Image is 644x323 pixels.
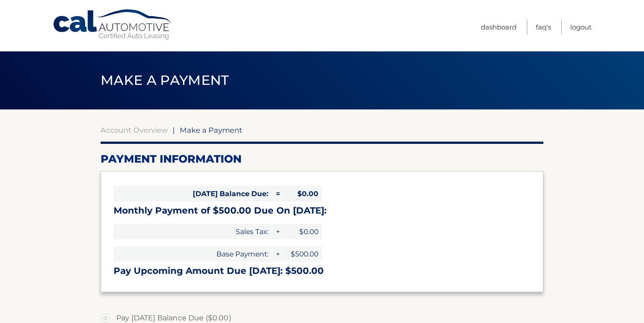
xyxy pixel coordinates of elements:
span: $500.00 [282,246,322,262]
a: Dashboard [481,20,517,34]
span: + [272,224,281,239]
a: FAQ's [536,20,551,34]
a: Cal Automotive [52,9,173,41]
span: Base Payment: [114,246,272,262]
a: Account Overview [101,126,168,134]
span: = [272,186,281,201]
span: Sales Tax: [114,224,272,239]
a: Logout [570,20,592,34]
h2: Payment Information [101,152,543,166]
span: Make a Payment [180,126,242,134]
h3: Pay Upcoming Amount Due [DATE]: $500.00 [114,265,530,277]
span: + [272,246,281,262]
span: Make a Payment [101,72,229,88]
span: $0.00 [282,186,322,201]
h3: Monthly Payment of $500.00 Due On [DATE]: [114,205,530,216]
span: $0.00 [282,224,322,239]
span: [DATE] Balance Due: [114,186,272,201]
span: | [173,126,175,134]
